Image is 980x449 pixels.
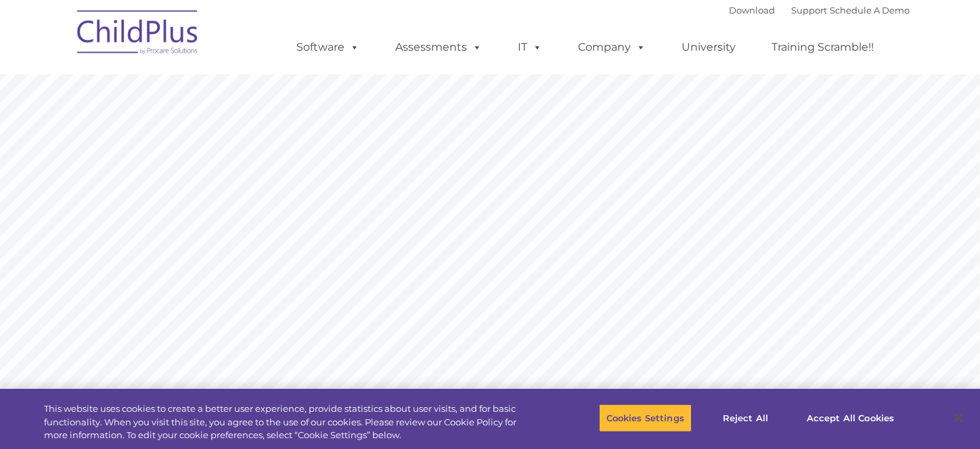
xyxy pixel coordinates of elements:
[799,404,901,432] button: Accept All Cookies
[758,34,887,61] a: Training Scramble!!
[729,5,775,16] a: Download
[44,402,539,442] div: This website uses cookies to create a better user experience, provide statistics about user visit...
[70,1,206,68] img: ChildPlus by Procare Solutions
[830,5,910,16] a: Schedule A Demo
[729,5,910,16] font: |
[599,404,692,432] button: Cookies Settings
[564,34,659,61] a: Company
[703,404,788,432] button: Reject All
[382,34,495,61] a: Assessments
[943,403,973,433] button: Close
[668,34,749,61] a: University
[283,34,373,61] a: Software
[791,5,827,16] a: Support
[504,34,556,61] a: IT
